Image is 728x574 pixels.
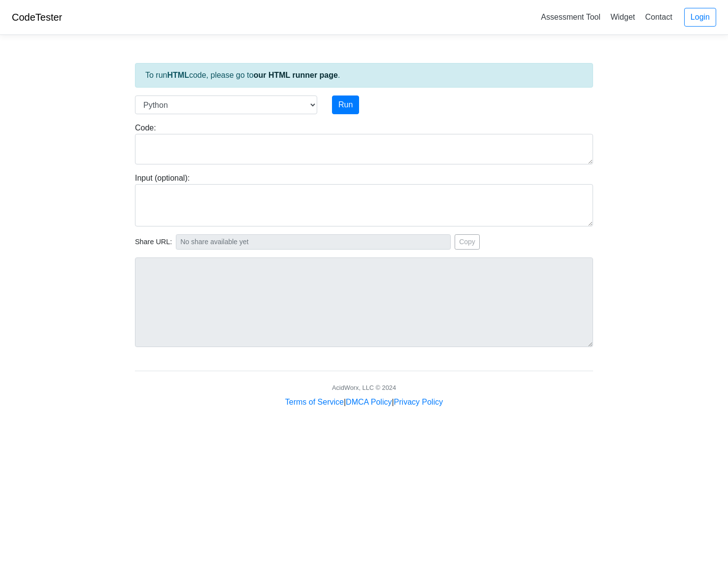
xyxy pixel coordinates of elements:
span: Share URL: [135,237,172,248]
a: Login [684,8,716,27]
div: Input (optional): [128,172,600,226]
div: To run code, please go to . [135,63,593,88]
a: Terms of Service [285,398,344,406]
input: No share available yet [176,234,451,250]
div: AcidWorx, LLC © 2024 [332,383,396,392]
a: our HTML runner page [254,71,338,79]
button: Copy [455,234,480,250]
button: Run [332,96,359,114]
a: DMCA Policy [346,398,392,406]
div: Code: [128,122,600,164]
a: Assessment Tool [537,9,604,25]
a: Privacy Policy [394,398,443,406]
div: | | [285,396,443,408]
a: Widget [606,9,639,25]
a: CodeTester [12,12,62,23]
strong: HTML [167,71,189,79]
a: Contact [641,9,676,25]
